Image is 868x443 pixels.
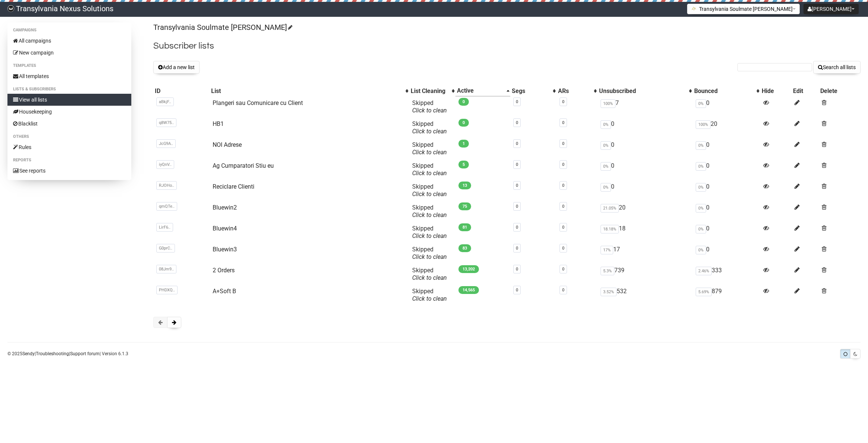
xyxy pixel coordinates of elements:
span: 0% [696,141,706,150]
a: 0 [516,120,518,125]
a: 0 [516,99,518,104]
p: © 2025 | | | Version 6.1.3 [7,350,128,358]
a: 0 [516,204,518,209]
span: 0% [601,141,611,150]
a: Click to clean [412,232,447,239]
div: List Cleaning [411,87,448,95]
span: RJOHo.. [156,181,177,190]
th: Unsubscribed: No sort applied, activate to apply an ascending sort [598,86,693,96]
a: Bluewin2 [213,204,237,211]
a: Bluewin3 [213,246,237,253]
span: Skipped [412,267,447,281]
span: 81 [458,223,471,231]
span: qmQTe.. [156,202,177,211]
li: Reports [7,156,131,165]
span: 0% [601,120,611,129]
th: ARs: No sort applied, activate to apply an ascending sort [557,86,598,96]
a: Housekeeping [7,106,131,118]
td: 0 [693,180,760,201]
div: ARs [558,87,590,95]
th: List Cleaning: No sort applied, activate to apply an ascending sort [409,86,455,96]
span: Skipped [412,246,447,260]
div: Unsubscribed [599,87,685,95]
td: 0 [693,138,760,159]
span: 13,202 [458,265,479,273]
a: NOI Adrese [213,141,242,148]
a: New campaign [7,47,131,59]
a: Sendy [22,351,35,356]
span: Skipped [412,225,447,239]
td: 532 [598,285,693,306]
a: All campaigns [7,35,131,47]
span: 100% [696,120,711,129]
span: iyQnV.. [156,160,174,169]
a: 0 [562,183,564,188]
div: Edit [793,87,817,95]
a: Support forum [70,351,100,356]
span: 0% [696,225,706,233]
a: Ag Cumparatori Stiu eu [213,162,274,169]
a: 0 [516,246,518,251]
div: Segs [512,87,549,95]
td: 0 [598,159,693,180]
button: Transylvania Soulmate [PERSON_NAME] [687,4,800,14]
a: See reports [7,165,131,177]
a: Click to clean [412,190,447,198]
th: Bounced: No sort applied, activate to apply an ascending sort [693,86,760,96]
span: 13 [458,182,471,189]
div: ID [155,87,208,95]
a: 0 [562,204,564,209]
span: JcG9A.. [156,139,176,148]
td: 0 [693,243,760,264]
span: 14,565 [458,286,479,294]
a: Click to clean [412,274,447,281]
th: Segs: No sort applied, activate to apply an ascending sort [510,86,557,96]
a: 0 [516,267,518,272]
span: 1 [458,140,469,148]
a: Click to clean [412,211,447,219]
span: Skipped [412,204,447,219]
td: 20 [693,117,760,138]
a: Click to clean [412,170,447,177]
span: 0% [696,204,706,213]
span: 17% [601,246,613,254]
img: 1.png [691,6,697,12]
li: Templates [7,61,131,70]
span: 0% [601,162,611,171]
td: 0 [598,138,693,159]
span: 0% [696,246,706,254]
a: Plangeri sau Comunicare cu Client [213,99,303,106]
td: 0 [693,222,760,243]
a: Click to clean [412,149,447,156]
td: 0 [598,117,693,138]
div: Active [457,87,503,95]
li: Others [7,132,131,141]
td: 18 [598,222,693,243]
span: G0prC.. [156,244,175,253]
a: Click to clean [412,295,447,302]
td: 879 [693,285,760,306]
a: 0 [562,99,564,104]
a: Click to clean [412,128,447,135]
span: 0% [601,183,611,192]
span: 5 [458,161,469,168]
th: Hide: No sort applied, sorting is disabled [760,86,792,96]
a: 0 [562,225,564,230]
a: 0 [562,141,564,146]
a: 2 Orders [213,267,235,274]
a: Rules [7,141,131,153]
a: Bluewin4 [213,225,237,232]
span: 5.69% [696,288,712,296]
td: 7 [598,96,693,117]
span: 21.05% [601,204,619,213]
td: 0 [693,96,760,117]
td: 333 [693,264,760,285]
span: 0% [696,183,706,192]
td: 0 [693,201,760,222]
span: 0 [458,119,469,127]
td: 17 [598,243,693,264]
li: Lists & subscribers [7,85,131,94]
span: Skipped [412,99,447,114]
td: 0 [598,180,693,201]
a: View all lists [7,94,131,106]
